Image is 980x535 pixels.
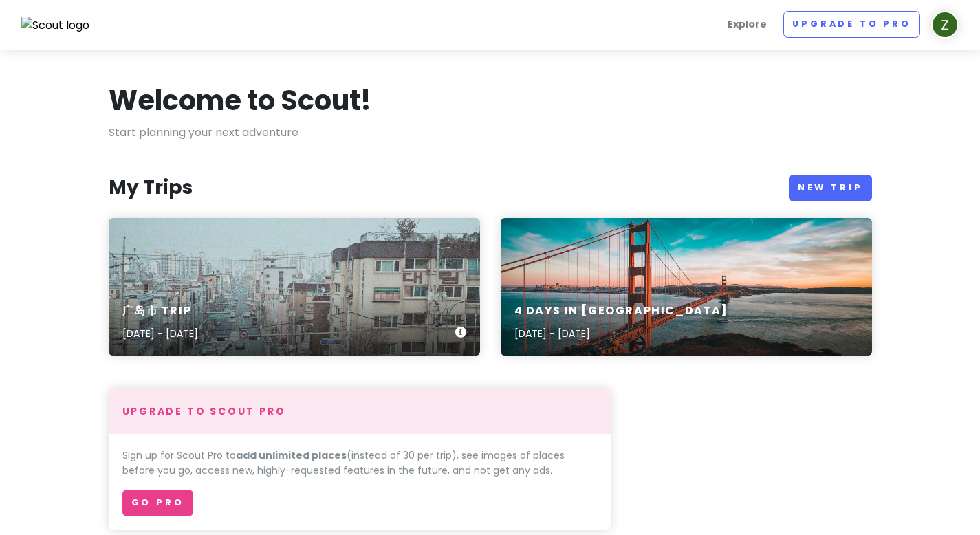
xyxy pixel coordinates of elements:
h6: 广岛市 Trip [122,304,198,318]
h3: My Trips [109,175,193,200]
a: Go Pro [122,490,193,516]
h1: Welcome to Scout! [109,83,371,118]
p: [DATE] - [DATE] [122,326,198,341]
p: Start planning your next adventure [109,124,872,142]
p: [DATE] - [DATE] [514,326,728,341]
h6: 4 Days in [GEOGRAPHIC_DATA] [514,304,728,318]
a: Explore [722,11,772,38]
a: New Trip [789,175,872,201]
strong: add unlimited places [236,448,347,462]
a: wide road with vehicles广岛市 Trip[DATE] - [DATE] [109,218,480,356]
p: Sign up for Scout Pro to (instead of 30 per trip), see images of places before you go, access new... [122,448,597,479]
a: 4 Days in [GEOGRAPHIC_DATA][DATE] - [DATE] [501,218,872,356]
img: User profile [931,11,959,39]
h4: Upgrade to Scout Pro [122,405,597,417]
a: Upgrade to Pro [783,11,920,38]
img: Scout logo [21,17,90,34]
